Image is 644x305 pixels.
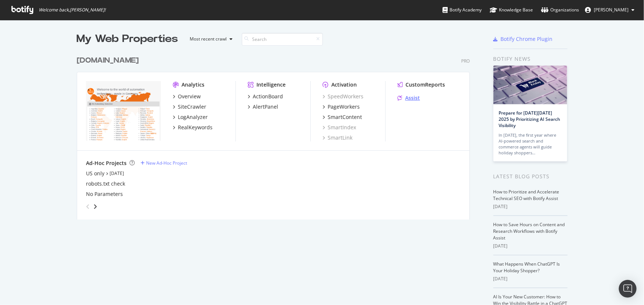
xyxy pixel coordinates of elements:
[328,103,360,111] div: PageWorkers
[178,113,208,121] div: LogAnalyzer
[397,81,445,88] a: CustomReports
[493,172,568,180] div: Latest Blog Posts
[248,93,283,100] a: ActionBoard
[110,170,124,176] a: [DATE]
[178,103,206,111] div: SiteCrawler
[490,6,533,14] div: Knowledge Base
[173,93,201,100] a: Overview
[178,124,213,131] div: RealKeywords
[493,35,553,43] a: Botify Chrome Plugin
[493,276,568,282] div: [DATE]
[594,7,628,13] span: Jack Firneno
[493,243,568,249] div: [DATE]
[146,160,187,166] div: New Ad-Hoc Project
[323,93,364,100] a: SpeedWorkers
[178,93,201,100] div: Overview
[248,103,278,111] a: AlertPanel
[86,159,127,167] div: Ad-Hoc Projects
[39,7,106,13] span: Welcome back, [PERSON_NAME] !
[405,94,420,102] div: Assist
[493,203,568,210] div: [DATE]
[323,124,356,131] a: SmartIndex
[86,170,104,177] a: US only
[77,46,476,220] div: grid
[493,66,567,104] img: Prepare for Black Friday 2025 by Prioritizing AI Search Visibility
[499,110,561,129] a: Prepare for [DATE][DATE] 2025 by Prioritizing AI Search Visibility
[501,35,553,43] div: Botify Chrome Plugin
[253,103,278,111] div: AlertPanel
[86,81,161,141] img: www.IFM.com
[141,160,187,166] a: New Ad-Hoc Project
[493,189,559,201] a: How to Prioritize and Accelerate Technical SEO with Botify Assist
[93,203,98,210] div: angle-right
[83,201,93,213] div: angle-left
[173,113,208,121] a: LogAnalyzer
[619,280,637,298] div: Open Intercom Messenger
[323,134,352,141] a: SmartLink
[253,93,283,100] div: ActionBoard
[579,4,640,16] button: [PERSON_NAME]
[461,58,470,64] div: Pro
[184,33,236,45] button: Most recent crawl
[86,190,123,198] a: No Parameters
[397,94,420,102] a: Assist
[256,81,286,88] div: Intelligence
[77,55,139,66] div: [DOMAIN_NAME]
[493,55,568,63] div: Botify news
[77,32,178,46] div: My Web Properties
[406,81,445,88] div: CustomReports
[331,81,357,88] div: Activation
[442,6,482,14] div: Botify Academy
[190,37,227,41] div: Most recent crawl
[493,261,560,274] a: What Happens When ChatGPT Is Your Holiday Shopper?
[173,103,206,111] a: SiteCrawler
[541,6,579,14] div: Organizations
[493,221,565,241] a: How to Save Hours on Content and Research Workflows with Botify Assist
[173,124,213,131] a: RealKeywords
[242,33,323,46] input: Search
[323,113,362,121] a: SmartContent
[328,113,362,121] div: SmartContent
[499,132,562,156] div: In [DATE], the first year where AI-powered search and commerce agents will guide holiday shoppers…
[323,103,360,111] a: PageWorkers
[182,81,204,88] div: Analytics
[77,55,142,66] a: [DOMAIN_NAME]
[86,180,125,187] a: robots.txt check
